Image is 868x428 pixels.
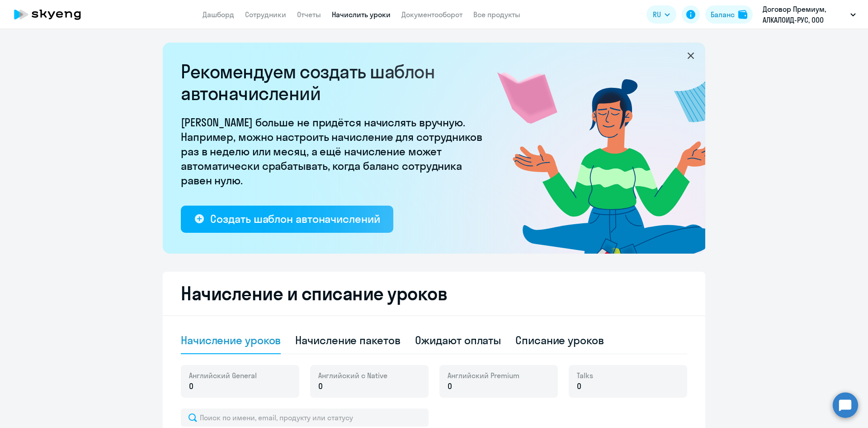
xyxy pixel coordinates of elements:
div: Начисление пакетов [295,333,400,347]
a: Сотрудники [245,10,286,19]
h2: Рекомендуем создать шаблон автоначислений [181,61,488,104]
h2: Начисление и списание уроков [181,283,687,304]
div: Создать шаблон автоначислений [210,212,380,226]
a: Дашборд [203,10,234,19]
span: Английский Premium [448,370,519,380]
div: Начисление уроков [181,333,281,347]
span: Английский General [189,370,257,380]
button: RU [646,5,676,24]
p: [PERSON_NAME] больше не придётся начислять вручную. Например, можно настроить начисление для сотр... [181,115,488,188]
img: balance [738,10,747,19]
button: Балансbalance [705,5,753,24]
div: Ожидают оплаты [415,333,501,347]
a: Начислить уроки [332,10,391,19]
span: 0 [189,380,193,392]
span: 0 [318,380,323,392]
span: 0 [448,380,452,392]
p: Договор Премиум, АЛКАЛОИД-РУС, ООО [763,4,847,25]
a: Все продукты [473,10,520,19]
input: Поиск по имени, email, продукту или статусу [181,409,429,427]
a: Отчеты [297,10,321,19]
span: 0 [577,380,581,392]
button: Договор Премиум, АЛКАЛОИД-РУС, ООО [758,4,860,25]
div: Баланс [711,9,735,20]
span: RU [653,9,661,20]
a: Документооборот [401,10,462,19]
div: Списание уроков [515,333,604,347]
span: Английский с Native [318,370,387,380]
button: Создать шаблон автоначислений [181,206,393,233]
span: Talks [577,370,593,380]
